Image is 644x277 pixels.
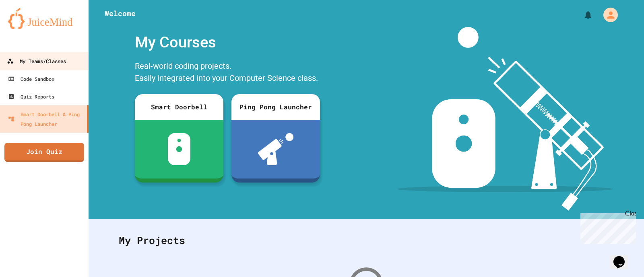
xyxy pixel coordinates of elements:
div: My Teams/Classes [7,56,66,66]
div: Real-world coding projects. Easily integrated into your Computer Science class. [131,58,324,88]
div: Chat with us now!Close [3,3,56,51]
iframe: chat widget [610,245,636,269]
div: My Account [595,6,620,24]
a: Join Quiz [4,143,84,162]
img: banner-image-my-projects.png [397,27,613,211]
div: My Notifications [568,8,595,22]
div: My Projects [111,225,622,256]
img: ppl-with-ball.png [258,133,294,165]
div: Quiz Reports [8,92,54,101]
iframe: chat widget [577,210,636,244]
img: sdb-white.svg [168,133,191,165]
div: Code Sandbox [8,74,54,84]
div: Smart Doorbell & Ping Pong Launcher [8,109,84,129]
img: logo-orange.svg [8,8,80,29]
div: Smart Doorbell [135,94,223,120]
div: Ping Pong Launcher [231,94,320,120]
div: My Courses [131,27,324,58]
